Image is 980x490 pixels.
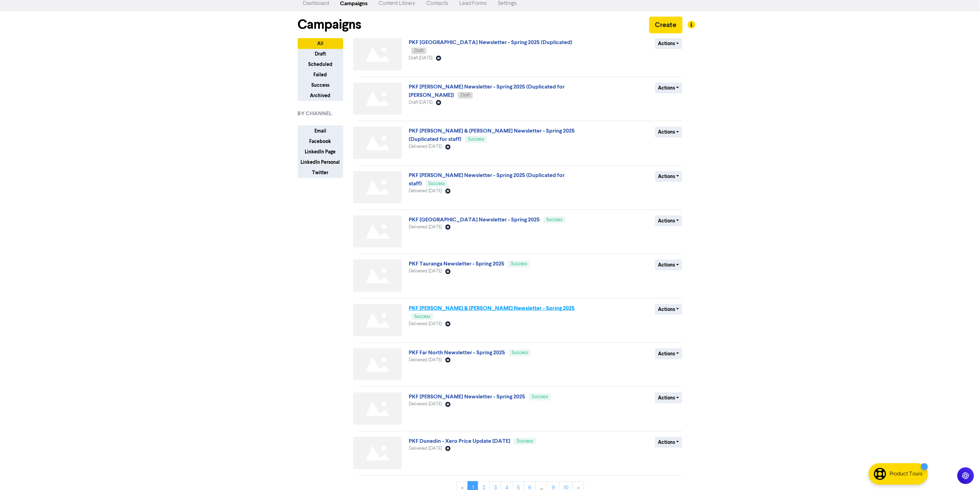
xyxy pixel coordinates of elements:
span: Success [414,314,431,319]
span: Delivered [DATE] [409,402,442,406]
button: Success [298,80,343,91]
button: Actions [655,260,683,270]
button: Actions [655,348,683,359]
span: Draft [DATE] [409,56,432,60]
span: Draft [461,93,470,98]
button: LinkedIn Page [298,146,343,157]
a: PKF Dunedin - Xero Price Update [DATE] [409,438,510,445]
img: Not found [353,216,402,248]
span: Delivered [DATE] [409,322,442,326]
button: All [298,38,343,49]
span: Delivered [DATE] [409,225,442,229]
a: PKF Far North Newsletter - Spring 2025 [409,349,505,356]
button: Actions [655,216,683,226]
button: Facebook [298,136,343,147]
img: Not found [353,392,402,425]
a: PKF [PERSON_NAME] Newsletter - Spring 2025 (Duplicated for [PERSON_NAME]) [409,83,565,99]
button: Actions [655,127,683,137]
button: Draft [298,49,343,59]
img: Not found [353,260,402,292]
span: Success [532,395,548,399]
button: Scheduled [298,59,343,70]
button: Actions [655,38,683,49]
a: PKF [PERSON_NAME] & [PERSON_NAME] Newsletter - Spring 2025 (Duplicated for staff) [409,127,575,143]
img: Not found [353,304,402,336]
img: Not found [353,38,402,70]
span: Draft [414,49,424,53]
span: Success [468,137,484,142]
a: PKF Tauranga Newsletter - Spring 2025 [409,260,504,267]
img: Not found [353,171,402,203]
span: Success [546,218,563,222]
span: Delivered [DATE] [409,189,442,193]
button: Archived [298,90,343,101]
img: Not found [353,83,402,115]
span: Success [512,350,528,355]
a: PKF [PERSON_NAME] Newsletter - Spring 2025 [409,393,525,400]
button: Twitter [298,167,343,178]
span: Delivered [DATE] [409,446,442,451]
span: Draft [DATE] [409,100,432,105]
button: Failed [298,69,343,80]
a: PKF [GEOGRAPHIC_DATA] Newsletter - Spring 2025 [409,216,540,223]
button: Actions [655,392,683,403]
img: Not found [353,348,402,381]
span: Delivered [DATE] [409,358,442,362]
iframe: Chat Widget [945,457,980,490]
button: Actions [655,304,683,315]
a: PKF [PERSON_NAME] & [PERSON_NAME] Newsletter - Spring 2025 [409,305,575,312]
span: Success [511,262,527,266]
button: Create [649,17,683,33]
button: LinkedIn Personal [298,157,343,168]
button: Email [298,126,343,136]
h1: Campaigns [298,17,362,33]
button: Actions [655,437,683,448]
img: Not found [353,127,402,159]
span: Delivered [DATE] [409,269,442,273]
a: PKF [PERSON_NAME] Newsletter - Spring 2025 (Duplicated for staff) [409,172,565,187]
button: Actions [655,171,683,182]
span: Delivered [DATE] [409,144,442,149]
img: Not found [353,437,402,469]
span: Success [428,181,445,186]
a: PKF [GEOGRAPHIC_DATA] Newsletter - Spring 2025 (Duplicated) [409,39,572,46]
button: Actions [655,83,683,93]
span: BY CHANNEL [298,109,332,118]
span: Success [517,439,533,443]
